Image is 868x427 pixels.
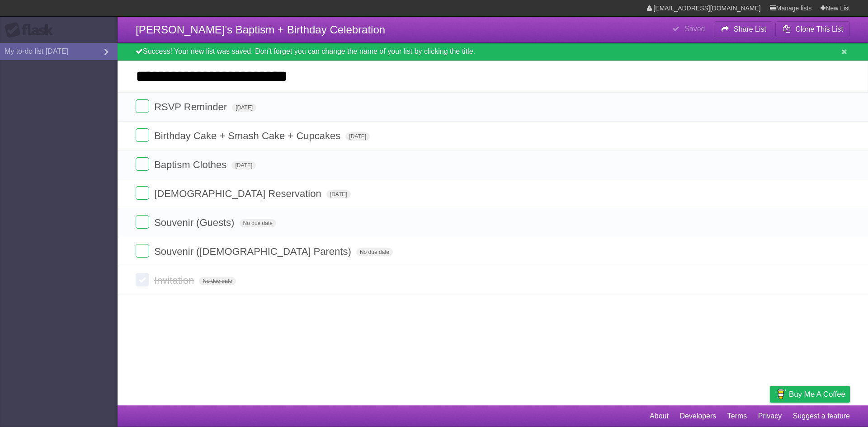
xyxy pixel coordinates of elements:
[154,159,229,170] span: Baptism Clothes
[345,132,370,141] span: [DATE]
[240,219,276,227] span: No due date
[5,22,59,38] div: Flask
[154,275,196,286] span: Invitation
[199,277,236,285] span: No due date
[727,408,747,425] a: Terms
[758,408,782,425] a: Privacy
[326,190,351,198] span: [DATE]
[136,215,149,229] label: Done
[684,25,705,33] b: Saved
[136,186,149,200] label: Done
[714,21,774,38] button: Share List
[770,386,850,403] a: Buy me a coffee
[789,386,845,402] span: Buy me a coffee
[793,408,850,425] a: Suggest a feature
[795,25,843,33] b: Clone This List
[136,273,149,286] label: Done
[136,157,149,171] label: Done
[154,188,324,199] span: [DEMOGRAPHIC_DATA] Reservation
[356,248,393,256] span: No due date
[154,217,236,228] span: Souvenir (Guests)
[136,128,149,142] label: Done
[136,99,149,113] label: Done
[232,103,256,112] span: [DATE]
[231,161,256,169] span: [DATE]
[774,386,787,402] img: Buy me a coffee
[775,21,850,38] button: Clone This List
[154,246,354,257] span: Souvenir ([DEMOGRAPHIC_DATA] Parents)
[118,43,868,61] div: Success! Your new list was saved. Don't forget you can change the name of your list by clicking t...
[650,408,669,425] a: About
[154,130,343,141] span: Birthday Cake + Smash Cake + Cupcakes
[734,25,766,33] b: Share List
[154,101,229,113] span: RSVP Reminder
[679,408,716,425] a: Developers
[136,244,149,258] label: Done
[136,23,385,36] span: [PERSON_NAME]'s Baptism + Birthday Celebration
